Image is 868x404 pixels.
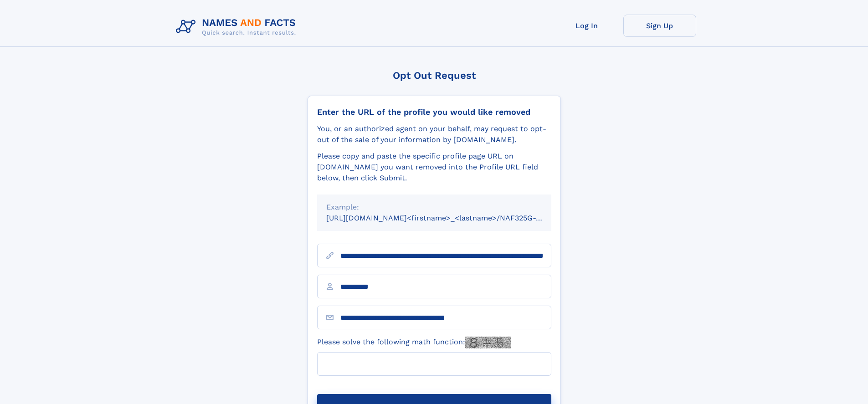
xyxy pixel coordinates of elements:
[172,15,303,39] img: Logo Names and Facts
[317,151,551,184] div: Please copy and paste the specific profile page URL on [DOMAIN_NAME] you want removed into the Pr...
[317,107,551,117] div: Enter the URL of the profile you would like removed
[317,337,511,348] label: Please solve the following math function:
[308,70,561,81] div: Opt Out Request
[550,15,623,37] a: Log In
[623,15,696,37] a: Sign Up
[326,214,569,222] small: [URL][DOMAIN_NAME]<firstname>_<lastname>/NAF325G-xxxxxxxx
[326,202,542,213] div: Example:
[317,123,551,145] div: You, or an authorized agent on your behalf, may request to opt-out of the sale of your informatio...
